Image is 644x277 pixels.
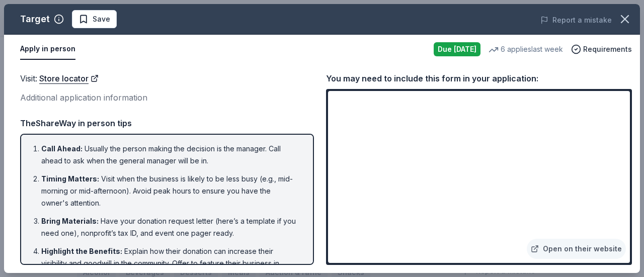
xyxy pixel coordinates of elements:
div: Additional application information [20,91,314,104]
span: Requirements [583,43,632,55]
button: Requirements [571,43,632,55]
span: Highlight the Benefits : [41,247,122,255]
button: Save [72,10,117,28]
button: Apply in person [20,39,75,60]
span: Call Ahead : [41,144,83,153]
div: Due [DATE] [434,42,480,56]
li: Usually the person making the decision is the manager. Call ahead to ask when the general manager... [41,143,299,167]
li: Visit when the business is likely to be less busy (e.g., mid-morning or mid-afternoon). Avoid pea... [41,173,299,209]
span: Save [93,13,110,25]
button: Report a mistake [540,14,612,26]
div: Visit : [20,72,314,85]
a: Store locator [39,72,99,85]
div: You may need to include this form in your application: [326,72,632,85]
span: Bring Materials : [41,217,99,225]
a: Open on their website [527,239,626,259]
div: TheShareWay in person tips [20,117,314,130]
div: 6 applies last week [489,43,563,55]
span: Timing Matters : [41,174,99,183]
div: Target [20,11,50,27]
li: Have your donation request letter (here’s a template if you need one), nonprofit’s tax ID, and ev... [41,215,299,239]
